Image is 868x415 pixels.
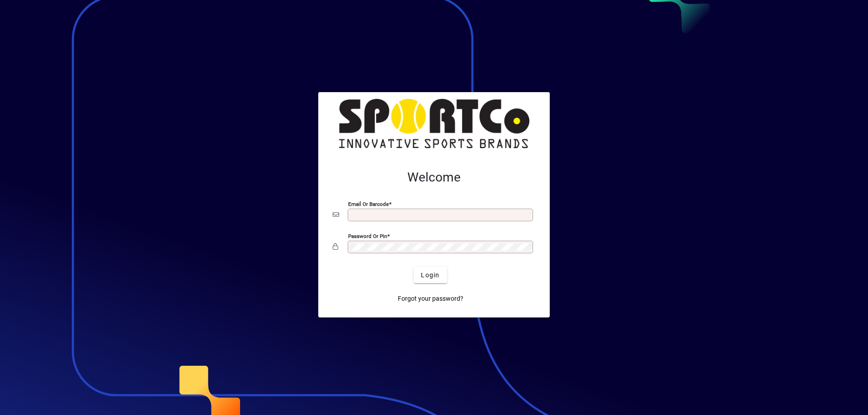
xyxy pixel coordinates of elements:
[348,233,387,239] mat-label: Password or Pin
[398,294,463,303] span: Forgot your password?
[421,270,439,280] span: Login
[348,201,389,207] mat-label: Email or Barcode
[414,267,447,283] button: Login
[333,170,535,185] h2: Welcome
[394,290,467,307] a: Forgot your password?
